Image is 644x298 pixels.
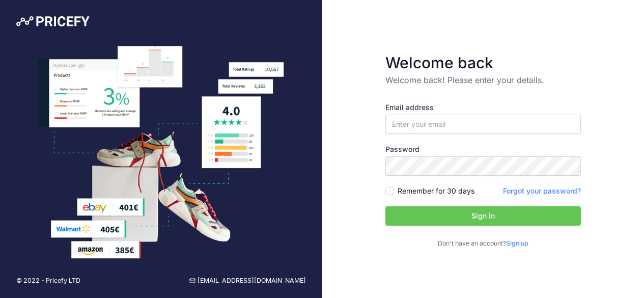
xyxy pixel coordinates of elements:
input: Enter your email [385,115,581,134]
label: Password [385,144,581,154]
label: Remember for 30 days [398,186,474,196]
h3: Welcome back [385,53,581,72]
p: Welcome back! Please enter your details. [385,74,581,86]
a: Forgot your password? [503,186,581,195]
img: Pricefy [16,16,90,26]
button: Sign in [385,206,581,226]
p: © 2022 - Pricefy LTD [16,276,80,286]
a: [EMAIL_ADDRESS][DOMAIN_NAME] [189,276,306,286]
p: Don't have an account? [385,239,581,249]
a: Sign up [506,239,528,247]
label: Email address [385,102,581,113]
